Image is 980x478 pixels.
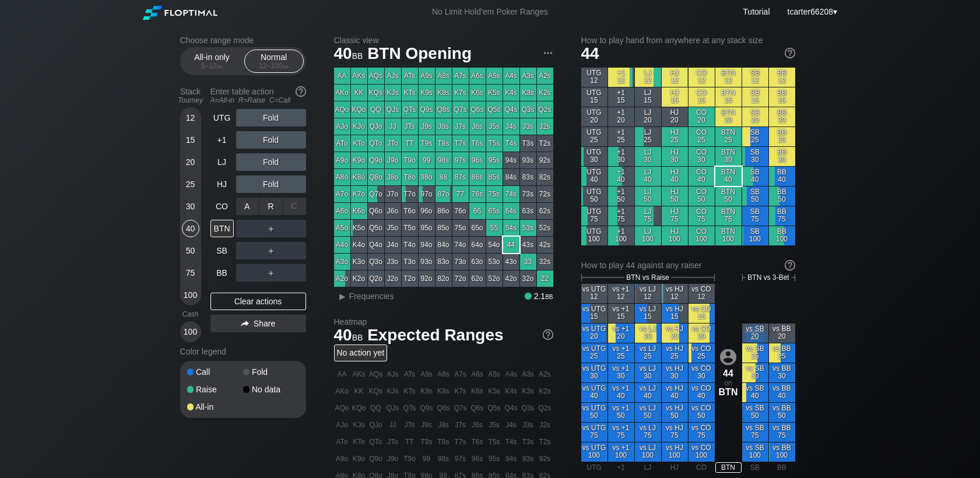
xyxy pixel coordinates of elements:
[351,186,367,202] div: K7o
[689,167,715,186] div: CO 40
[769,206,795,226] div: BB 75
[608,107,634,126] div: +1 20
[368,101,384,118] div: QQ
[742,127,768,146] div: SB 25
[236,198,306,215] div: Fold
[486,186,503,202] div: 75s
[469,169,486,185] div: 86s
[520,203,536,219] div: 63s
[662,107,688,126] div: HJ 20
[236,153,306,171] div: Fold
[469,101,486,118] div: Q6s
[435,270,452,287] div: 82o
[452,237,469,253] div: 74o
[537,237,553,253] div: 42s
[452,68,469,84] div: A7s
[608,187,634,206] div: +1 50
[662,127,688,146] div: HJ 25
[351,152,367,168] div: K9o
[452,203,469,219] div: 76o
[243,368,299,376] div: Fold
[769,68,795,87] div: BB 12
[247,50,301,72] div: Normal
[486,101,503,118] div: Q5s
[503,68,519,84] div: A4s
[351,85,367,101] div: KK
[351,101,367,118] div: KQo
[241,321,249,327] img: share.864f2f62.svg
[368,169,384,185] div: Q8o
[469,118,486,135] div: J6s
[402,186,418,202] div: T7o
[608,147,634,166] div: +1 30
[182,131,199,149] div: 15
[452,169,469,185] div: 87s
[402,270,418,287] div: T2o
[402,135,418,152] div: TT
[419,68,435,84] div: A9s
[351,68,367,84] div: AKs
[435,68,452,84] div: A8s
[503,85,519,101] div: K4s
[210,198,234,215] div: CO
[469,135,486,152] div: T6s
[385,135,401,152] div: JTo
[581,167,607,186] div: UTG 40
[486,68,503,84] div: A5s
[452,101,469,118] div: Q7s
[486,237,503,253] div: 54o
[294,85,307,98] img: help.32db89a4.svg
[368,186,384,202] div: Q7o
[334,118,350,135] div: AJo
[352,48,363,61] span: bb
[581,127,607,146] div: UTG 25
[503,101,519,118] div: Q4s
[419,85,435,101] div: K9s
[210,96,306,104] div: A=All-in R=Raise C=Call
[385,152,401,168] div: J9o
[385,101,401,118] div: QJs
[769,87,795,107] div: BB 15
[769,147,795,166] div: BB 30
[452,85,469,101] div: K7s
[608,167,634,186] div: +1 40
[402,85,418,101] div: KTs
[537,220,553,236] div: 52s
[608,226,634,245] div: +1 100
[334,270,350,287] div: A2o
[503,118,519,135] div: J4s
[520,186,536,202] div: 73s
[283,198,306,215] div: C
[402,68,418,84] div: ATs
[486,254,503,270] div: 53o
[662,226,688,245] div: HJ 100
[182,264,199,282] div: 75
[243,385,299,393] div: No data
[368,68,384,84] div: AQs
[435,152,452,168] div: 98s
[715,127,742,146] div: BTN 25
[175,82,206,109] div: Stack
[435,85,452,101] div: K8s
[385,85,401,101] div: KJs
[662,147,688,166] div: HJ 30
[334,68,350,84] div: AA
[419,118,435,135] div: J9s
[334,101,350,118] div: AQo
[334,237,350,253] div: A4o
[334,254,350,270] div: A3o
[662,167,688,186] div: HJ 40
[419,186,435,202] div: 97o
[334,85,350,101] div: AKo
[368,85,384,101] div: KQs
[469,152,486,168] div: 96s
[187,385,243,393] div: Raise
[486,118,503,135] div: J5s
[419,135,435,152] div: T9s
[368,152,384,168] div: Q9o
[452,220,469,236] div: 75o
[435,169,452,185] div: 88
[742,147,768,166] div: SB 30
[581,261,795,270] div: How to play 44 against any raiser
[742,87,768,107] div: SB 15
